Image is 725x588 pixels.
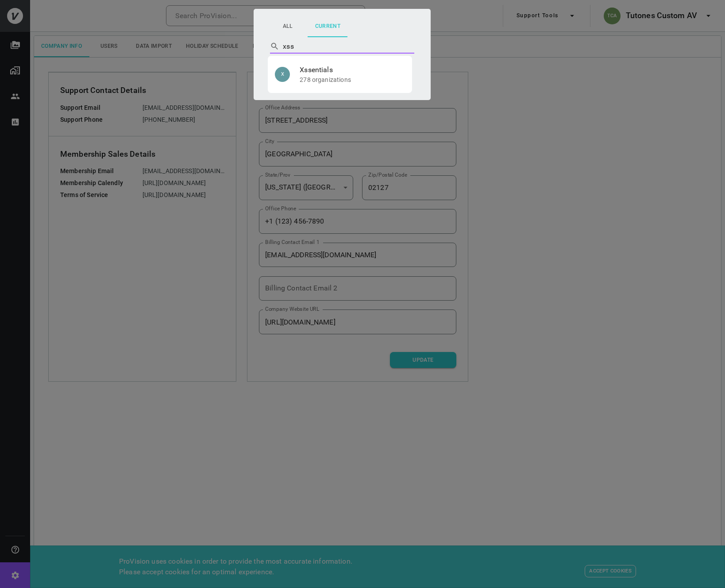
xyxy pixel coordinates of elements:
input: Select Partner… [283,39,401,53]
button: Close [413,45,415,46]
span: Xssentials [300,65,405,75]
button: Current [308,16,347,37]
p: 278 organizations [300,75,405,84]
p: X [275,67,290,82]
button: All [268,16,308,37]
